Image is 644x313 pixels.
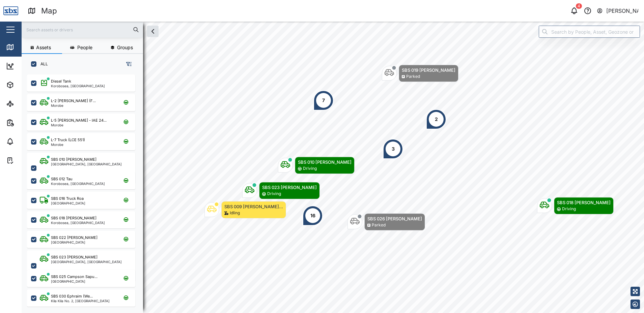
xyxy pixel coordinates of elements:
[51,221,105,224] div: Korobosea, [GEOGRAPHIC_DATA]
[392,145,395,153] div: 3
[51,104,96,107] div: Morobe
[51,274,97,280] div: SBS 025 Campson Sapu...
[557,199,611,206] div: SBS 018 [PERSON_NAME]
[367,215,422,222] div: SBS 026 [PERSON_NAME]
[51,293,93,299] div: SBS 030 Ephraim (We...
[435,116,438,123] div: 2
[51,157,96,162] div: SBS 010 [PERSON_NAME]
[51,162,122,166] div: [GEOGRAPHIC_DATA], [GEOGRAPHIC_DATA]
[313,90,334,111] div: Map marker
[51,143,85,146] div: Morobe
[406,73,420,80] div: Parked
[322,97,325,104] div: 7
[18,119,40,126] div: Reports
[51,254,97,260] div: SBS 023 [PERSON_NAME]
[372,222,386,228] div: Parked
[117,45,133,50] span: Groups
[18,62,48,70] div: Dashboard
[51,241,97,244] div: [GEOGRAPHIC_DATA]
[18,138,38,145] div: Alarms
[18,157,36,164] div: Tasks
[347,213,425,230] div: Map marker
[51,201,85,205] div: [GEOGRAPHIC_DATA]
[539,26,640,38] input: Search by People, Asset, Geozone or Place
[18,100,34,107] div: Sites
[51,196,84,201] div: SBS 016 Truck Roa
[537,197,614,214] div: Map marker
[51,176,73,182] div: SBS 012 Tau
[27,72,143,308] div: grid
[3,3,18,18] img: Main Logo
[51,84,105,88] div: Korobosea, [GEOGRAPHIC_DATA]
[26,25,139,35] input: Search assets or drivers
[224,203,283,210] div: SBS 009 [PERSON_NAME]...
[18,43,33,51] div: Map
[36,45,51,50] span: Assets
[262,184,317,191] div: SBS 023 [PERSON_NAME]
[51,260,122,263] div: [GEOGRAPHIC_DATA], [GEOGRAPHIC_DATA]
[51,123,107,127] div: Morobe
[41,5,57,17] div: Map
[298,159,352,165] div: SBS 010 [PERSON_NAME]
[22,22,644,313] canvas: Map
[310,212,315,219] div: 16
[303,206,323,226] div: Map marker
[230,210,240,216] div: Idling
[596,6,639,15] button: [PERSON_NAME]
[383,139,403,159] div: Map marker
[562,206,576,212] div: Driving
[51,79,71,84] div: Diesel Tank
[51,280,97,283] div: [GEOGRAPHIC_DATA]
[51,235,97,241] div: SBS 022 [PERSON_NAME]
[576,3,582,9] div: 4
[51,299,110,303] div: Kila Kila No. 2, [GEOGRAPHIC_DATA]
[51,215,96,221] div: SBS 018 [PERSON_NAME]
[242,182,320,199] div: Map marker
[382,65,458,82] div: Map marker
[36,61,48,67] label: ALL
[18,81,38,89] div: Assets
[267,191,281,197] div: Driving
[278,157,355,174] div: Map marker
[51,118,107,123] div: L-5 [PERSON_NAME] - IAE 24...
[51,98,96,104] div: L-2 [PERSON_NAME] (F...
[303,165,317,172] div: Driving
[606,7,639,15] div: [PERSON_NAME]
[402,67,455,73] div: SBS 019 [PERSON_NAME]
[51,137,85,143] div: L-7 Truck (LCE 551)
[77,45,92,50] span: People
[204,201,286,218] div: Map marker
[426,109,446,129] div: Map marker
[51,182,105,185] div: Korobosea, [GEOGRAPHIC_DATA]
